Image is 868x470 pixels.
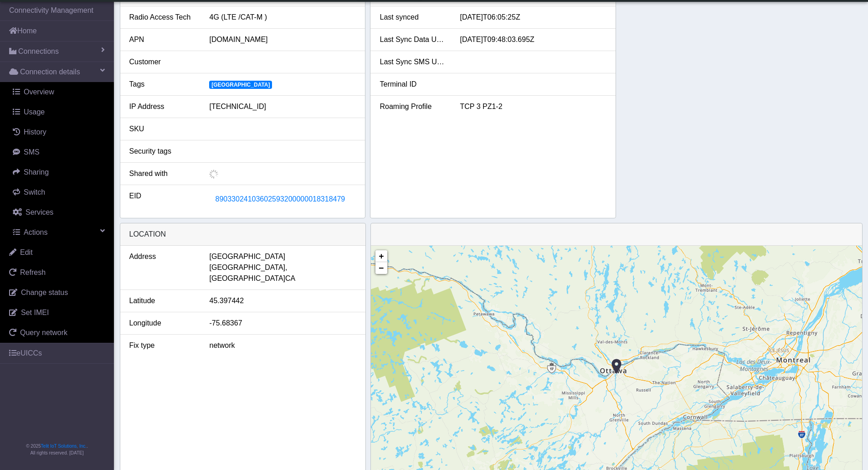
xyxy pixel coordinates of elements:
div: Longitude [123,318,203,329]
img: loading.gif [209,170,218,179]
span: SMS [24,148,40,156]
div: -75.68367 [203,318,363,329]
span: Change status [21,289,68,296]
a: Zoom out [375,262,387,274]
div: Radio Access Tech [123,12,203,23]
a: Switch [4,182,114,202]
span: Set IMEI [21,309,49,316]
a: Sharing [4,162,114,182]
div: Security tags [123,146,203,157]
div: Latitude [123,295,203,306]
div: TCP 3 PZ1-2 [453,101,613,112]
div: 4G (LTE /CAT-M ) [202,12,363,23]
div: Address [123,251,203,284]
a: Actions [4,222,114,243]
div: Roaming Profile [373,101,453,112]
span: Edit [20,248,33,256]
div: EID [123,191,203,208]
span: Usage [24,108,45,116]
a: Overview [4,82,114,102]
div: Customer [123,57,203,67]
span: Overview [24,88,54,96]
div: Last Sync SMS Usage [373,57,453,67]
div: network [203,340,363,351]
span: 89033024103602593200000018318479 [215,195,345,203]
div: 45.397442 [203,295,363,306]
span: Switch [24,188,45,196]
div: Shared with [123,168,203,179]
span: Connections [18,46,59,57]
div: SKU [123,124,203,134]
div: Terminal ID [373,79,453,90]
span: Actions [24,228,47,236]
span: [GEOGRAPHIC_DATA] [209,81,272,89]
span: Services [26,208,53,216]
div: Last Sync Data Usage [373,34,453,45]
div: Last synced [373,12,453,23]
div: [DATE]T09:48:03.695Z [453,34,613,45]
a: SMS [4,142,114,162]
button: 89033024103602593200000018318479 [209,191,351,208]
div: LOCATION [120,223,365,246]
div: IP Address [123,101,203,112]
div: APN [123,34,203,45]
span: [GEOGRAPHIC_DATA] [210,251,286,262]
span: Refresh [20,269,46,276]
span: History [24,128,46,136]
div: [TECHNICAL_ID] [202,101,363,112]
div: [DOMAIN_NAME] [202,34,363,45]
span: [GEOGRAPHIC_DATA] [210,273,286,284]
span: Query network [20,329,67,336]
div: Fix type [123,340,203,351]
div: Tags [123,79,203,90]
span: Sharing [24,168,49,176]
span: Connection details [20,67,80,77]
a: Services [4,202,114,222]
a: History [4,122,114,142]
span: CA [285,273,295,284]
div: [DATE]T06:05:25Z [453,12,613,23]
a: Usage [4,102,114,122]
a: Zoom in [375,250,387,262]
span: [GEOGRAPHIC_DATA], [210,262,288,273]
a: Telit IoT Solutions, Inc. [41,444,87,449]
